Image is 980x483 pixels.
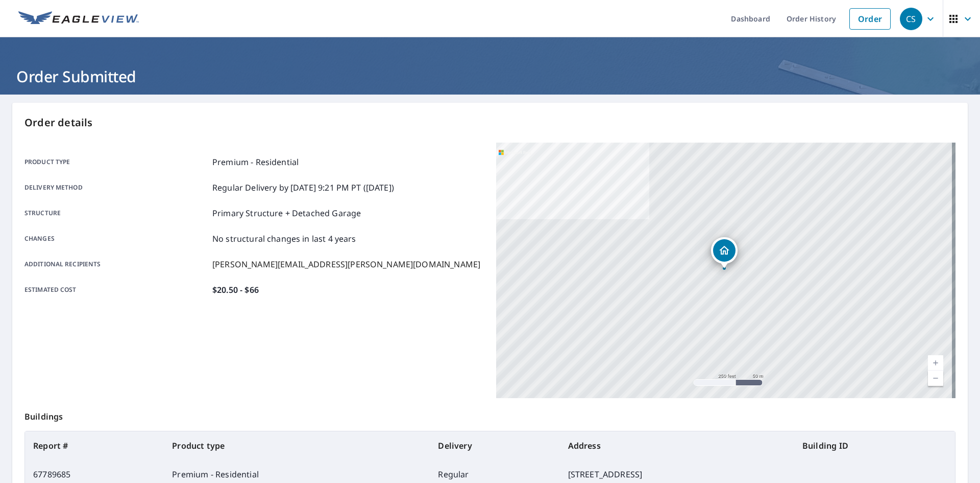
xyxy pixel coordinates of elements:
[212,207,361,219] p: Primary Structure + Detached Garage
[212,258,480,270] p: [PERSON_NAME][EMAIL_ADDRESS][PERSON_NAME][DOMAIN_NAME]
[12,66,968,87] h1: Order Submitted
[212,284,259,296] p: $20.50 - $66
[24,207,208,219] p: Structure
[24,156,208,168] p: Product type
[560,431,794,460] th: Address
[24,284,208,296] p: Estimated cost
[849,8,891,30] a: Order
[24,233,208,245] p: Changes
[24,181,208,194] p: Delivery method
[794,431,955,460] th: Building ID
[900,8,922,30] div: CS
[212,233,356,245] p: No structural changes in last 4 years
[164,431,430,460] th: Product type
[212,156,299,168] p: Premium - Residential
[24,398,955,431] p: Buildings
[928,371,943,386] a: Current Level 17, Zoom Out
[430,431,559,460] th: Delivery
[25,431,164,460] th: Report #
[212,181,394,194] p: Regular Delivery by [DATE] 9:21 PM PT ([DATE])
[711,237,738,269] div: Dropped pin, building 1, Residential property, 5163 S 230th Rd Half Way, MO 65663
[18,11,139,27] img: EV Logo
[928,355,943,371] a: Current Level 17, Zoom In
[24,115,955,130] p: Order details
[24,258,208,270] p: Additional recipients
